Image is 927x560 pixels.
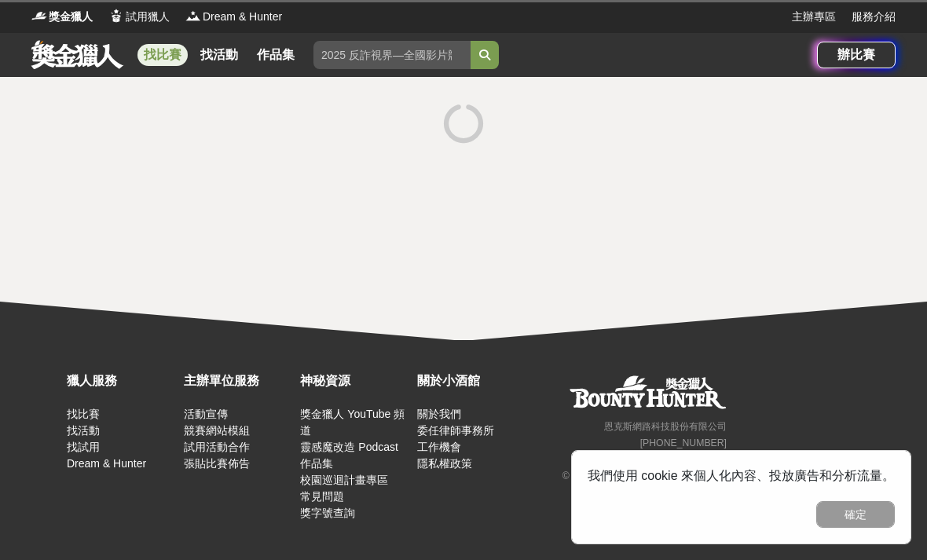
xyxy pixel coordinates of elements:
[137,44,188,66] a: 找比賽
[562,470,727,481] small: © Copyright 2025 . All Rights Reserved.
[184,408,228,420] a: 活動宣傳
[108,9,170,25] a: Logo試用獵人
[792,9,836,25] a: 主辦專區
[640,437,727,448] small: [PHONE_NUMBER]
[67,408,100,420] a: 找比賽
[417,424,494,437] a: 委任律師事務所
[604,421,727,432] small: 恩克斯網路科技股份有限公司
[251,44,301,66] a: 作品集
[108,8,124,24] img: Logo
[203,9,282,25] span: Dream & Hunter
[816,501,895,528] button: 確定
[49,9,93,25] span: 獎金獵人
[184,441,250,453] a: 試用活動合作
[184,372,293,390] div: 主辦單位服務
[300,490,344,503] a: 常見問題
[852,9,896,25] a: 服務介紹
[417,457,472,470] a: 隱私權政策
[185,8,201,24] img: Logo
[67,457,146,470] a: Dream & Hunter
[588,469,895,482] span: 我們使用 cookie 來個人化內容、投放廣告和分析流量。
[31,8,47,24] img: Logo
[300,474,388,486] a: 校園巡迴計畫專區
[31,9,93,25] a: Logo獎金獵人
[417,441,461,453] a: 工作機會
[817,42,896,68] a: 辦比賽
[300,441,398,453] a: 靈感魔改造 Podcast
[185,9,282,25] a: LogoDream & Hunter
[184,424,250,437] a: 競賽網站模組
[417,372,526,390] div: 關於小酒館
[300,372,409,390] div: 神秘資源
[417,408,461,420] a: 關於我們
[67,441,100,453] a: 找試用
[313,41,471,69] input: 2025 反詐視界—全國影片競賽
[300,507,355,519] a: 獎字號查詢
[67,372,176,390] div: 獵人服務
[126,9,170,25] span: 試用獵人
[300,457,333,470] a: 作品集
[67,424,100,437] a: 找活動
[184,457,250,470] a: 張貼比賽佈告
[300,408,405,437] a: 獎金獵人 YouTube 頻道
[194,44,244,66] a: 找活動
